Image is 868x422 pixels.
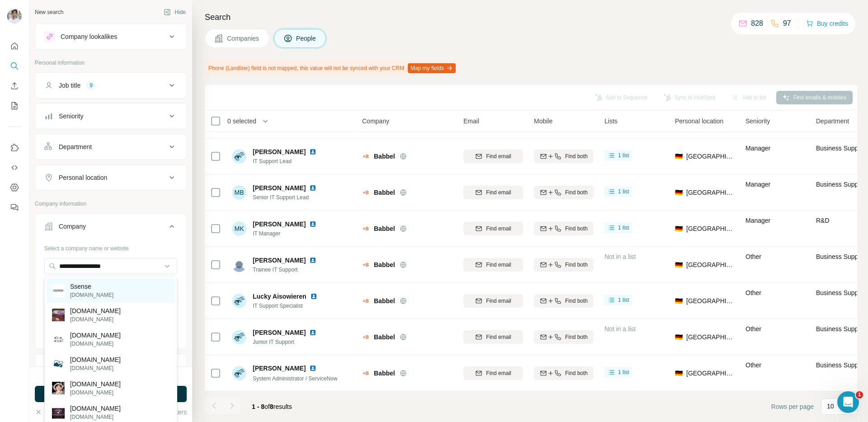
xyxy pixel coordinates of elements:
span: 🇩🇪 [675,260,683,269]
div: Select a company name or website [44,241,177,253]
button: Quick start [7,38,22,54]
span: Not in a list [604,253,636,260]
p: [DOMAIN_NAME] [70,315,121,324]
span: Find email [486,369,511,377]
p: 97 [783,18,791,29]
span: Trainee IT Support [253,266,320,274]
span: IT Manager [253,230,320,238]
span: 8 [270,403,274,410]
span: System Administrator / ServiceNow [253,375,337,382]
span: Find both [565,333,588,341]
div: MB [232,185,246,200]
img: Logo of Babbel [362,153,369,160]
span: 1 - 8 [252,403,264,410]
img: Logo of Babbel [362,261,369,268]
span: Babbel [374,296,395,305]
button: Enrich CSV [7,78,22,94]
span: 🇩🇪 [675,369,683,378]
button: Dashboard [7,179,22,196]
button: Search [7,58,22,74]
span: Department [816,117,849,126]
button: Find email [463,150,523,163]
button: Find both [534,366,594,380]
p: [DOMAIN_NAME] [70,404,121,413]
button: Personal location [35,167,186,188]
span: Business Support [816,181,866,188]
span: [PERSON_NAME] [253,364,306,373]
img: Logo of Babbel [362,225,369,232]
img: LinkedIn logo [309,365,316,372]
span: Mobile [534,117,552,126]
div: Department [59,142,92,151]
span: Manager [745,217,770,224]
span: 0 selected [227,117,256,126]
span: Personal location [675,117,723,126]
button: Seniority [35,105,186,127]
button: Industry [35,356,186,378]
span: Email [463,117,479,126]
span: [PERSON_NAME] [253,147,306,156]
span: IT Support Lead [253,157,320,165]
img: LinkedIn logo [309,257,316,264]
img: Logo of Babbel [362,370,369,377]
span: Manager [745,145,770,152]
button: Run search [35,386,187,402]
p: [DOMAIN_NAME] [70,306,121,315]
span: [GEOGRAPHIC_DATA] [686,224,735,233]
span: Find email [486,225,511,233]
span: [GEOGRAPHIC_DATA] [686,188,735,197]
div: Job title [59,81,80,90]
img: Avatar [232,366,246,380]
button: Buy credits [806,17,848,30]
h4: Search [205,11,857,23]
button: Department [35,136,186,158]
img: infloressense.com [52,309,65,321]
button: Company [35,216,186,241]
span: Find email [486,152,511,160]
img: Avatar [232,149,246,164]
img: Avatar [7,9,22,23]
p: [DOMAIN_NAME] [70,380,121,389]
span: Find email [486,188,511,197]
img: Logo of Babbel [362,189,369,196]
div: Personal location [59,173,107,182]
span: Babbel [374,224,395,233]
button: Find both [534,222,594,235]
div: New search [35,8,63,16]
div: MK [232,221,246,236]
span: Find email [486,297,511,305]
span: Not in a list [604,325,636,333]
button: Company lookalikes [35,26,186,47]
span: Business Support [816,361,866,369]
div: Seniority [59,112,83,121]
button: Job title9 [35,75,186,96]
span: People [296,34,317,43]
button: Find email [463,222,523,235]
span: 🇩🇪 [675,152,683,161]
img: futebolmatogrossense.com.br [52,406,65,419]
span: Lucky Aisowieren [253,292,307,301]
span: Find both [565,225,588,233]
span: [PERSON_NAME] [253,329,306,336]
img: LinkedIn logo [310,293,317,300]
button: Use Surfe API [7,159,22,176]
span: [GEOGRAPHIC_DATA] [686,369,735,378]
p: [DOMAIN_NAME] [70,355,121,364]
button: Find email [463,294,523,308]
img: yossense.com [52,382,65,394]
span: Babbel [374,188,395,197]
div: Company [59,222,86,231]
span: 🇩🇪 [675,188,683,197]
span: Babbel [374,333,395,342]
span: Business Support [816,145,866,152]
p: [DOMAIN_NAME] [70,340,121,348]
span: Other [745,289,761,296]
img: massense.com [52,357,65,370]
img: Logo of Babbel [362,297,369,305]
button: Find email [463,330,523,344]
span: [GEOGRAPHIC_DATA] [686,333,735,342]
img: LinkedIn logo [309,184,316,192]
span: 1 [856,391,863,399]
span: Find both [565,369,588,377]
span: Babbel [374,369,395,378]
